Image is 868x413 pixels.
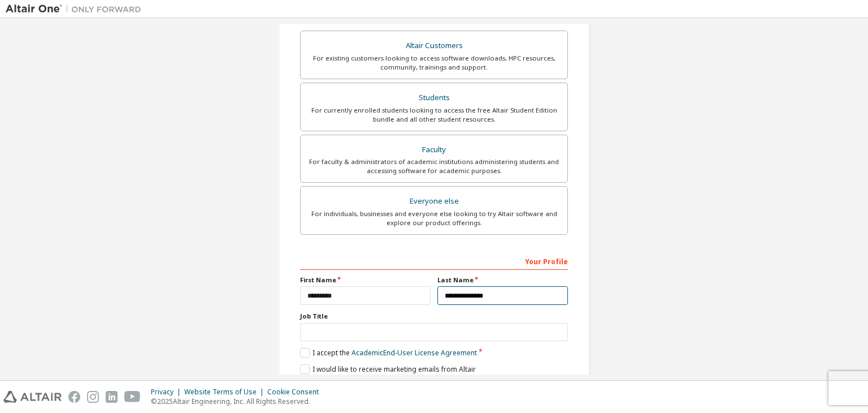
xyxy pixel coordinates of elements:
label: I accept the [300,348,477,358]
div: Everyone else [307,193,561,209]
img: linkedin.svg [106,391,118,403]
img: Altair One [6,3,147,15]
p: © 2025 Altair Engineering, Inc. All Rights Reserved. [151,397,325,406]
div: Faculty [307,142,561,158]
img: youtube.svg [124,391,141,403]
div: Students [307,90,561,106]
div: For existing customers looking to access software downloads, HPC resources, community, trainings ... [307,54,561,72]
label: I would like to receive marketing emails from Altair [300,364,476,374]
div: For individuals, businesses and everyone else looking to try Altair software and explore our prod... [307,209,561,227]
label: Last Name [437,276,568,285]
a: Academic End-User License Agreement [351,348,477,358]
div: Cookie Consent [267,388,325,397]
div: Your Profile [300,252,568,270]
div: Privacy [151,388,184,397]
div: For faculty & administrators of academic institutions administering students and accessing softwa... [307,157,561,175]
img: instagram.svg [87,391,99,403]
div: Website Terms of Use [184,388,267,397]
img: facebook.svg [68,391,80,403]
div: Altair Customers [307,38,561,54]
label: First Name [300,276,431,285]
div: For currently enrolled students looking to access the free Altair Student Edition bundle and all ... [307,106,561,124]
img: altair_logo.svg [3,391,62,403]
label: Job Title [300,312,568,321]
